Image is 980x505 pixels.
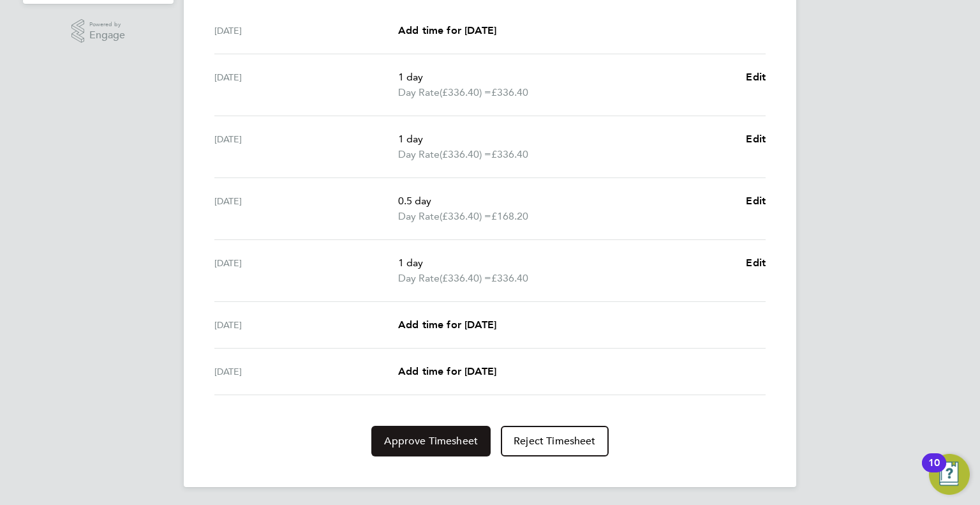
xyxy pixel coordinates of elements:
[501,426,609,456] button: Reject Timesheet
[440,210,491,222] span: (£336.40) =
[746,257,766,269] span: Edit
[398,364,496,379] a: Add time for [DATE]
[746,195,766,207] span: Edit
[398,70,736,85] p: 1 day
[214,364,398,379] div: [DATE]
[398,147,440,162] span: Day Rate
[491,86,528,98] span: £336.40
[929,454,970,495] button: Open Resource Center, 10 new notifications
[214,70,398,100] div: [DATE]
[928,463,940,479] div: 10
[398,24,496,36] span: Add time for [DATE]
[440,86,491,98] span: (£336.40) =
[746,70,766,85] a: Edit
[746,133,766,145] span: Edit
[214,317,398,333] div: [DATE]
[491,272,528,284] span: £336.40
[71,19,126,43] a: Powered byEngage
[398,85,440,100] span: Day Rate
[746,132,766,147] a: Edit
[440,272,491,284] span: (£336.40) =
[214,23,398,38] div: [DATE]
[514,435,596,448] span: Reject Timesheet
[398,255,736,271] p: 1 day
[89,19,125,30] span: Powered by
[746,255,766,271] a: Edit
[214,132,398,162] div: [DATE]
[491,148,528,160] span: £336.40
[398,132,736,147] p: 1 day
[398,23,496,38] a: Add time for [DATE]
[398,271,440,286] span: Day Rate
[214,193,398,224] div: [DATE]
[746,193,766,209] a: Edit
[398,193,736,209] p: 0.5 day
[384,435,478,448] span: Approve Timesheet
[371,426,491,456] button: Approve Timesheet
[214,255,398,286] div: [DATE]
[398,365,496,377] span: Add time for [DATE]
[398,209,440,224] span: Day Rate
[398,319,496,331] span: Add time for [DATE]
[440,148,491,160] span: (£336.40) =
[746,71,766,83] span: Edit
[491,210,528,222] span: £168.20
[89,30,125,41] span: Engage
[398,317,496,333] a: Add time for [DATE]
